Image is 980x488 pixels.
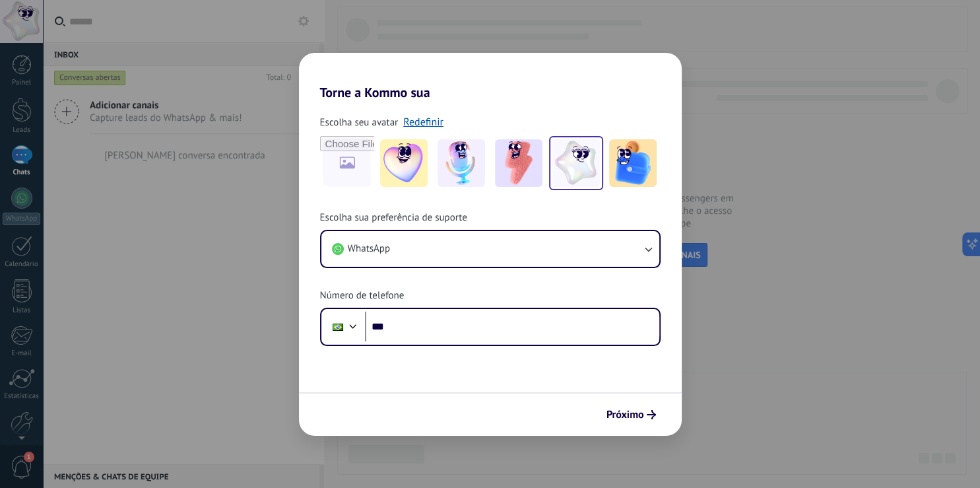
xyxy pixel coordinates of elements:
span: WhatsApp [348,242,390,256]
a: Redefinir [403,116,443,129]
img: -4.jpeg [552,139,600,187]
h2: Torne a Kommo sua [299,53,682,100]
span: Escolha seu avatar [320,116,399,129]
button: WhatsApp [321,231,659,267]
div: Brazil: + 55 [325,313,350,341]
img: -2.jpeg [438,139,485,187]
span: Escolha sua preferência de suporte [320,211,467,225]
span: Número de telefone [320,289,405,302]
img: -1.jpeg [380,139,428,187]
img: -3.jpeg [495,139,542,187]
img: -5.jpeg [609,139,657,187]
button: Próximo [601,403,662,426]
span: Próximo [606,410,644,419]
